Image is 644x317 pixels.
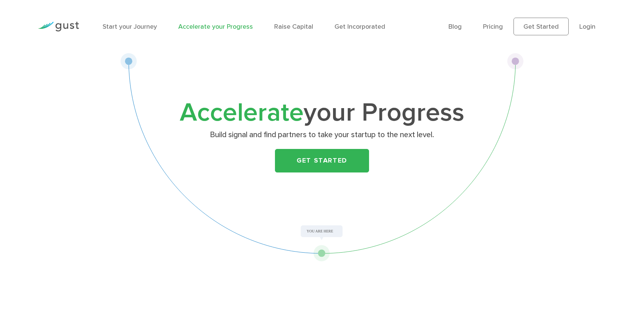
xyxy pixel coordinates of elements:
a: Raise Capital [274,23,313,31]
a: Get Incorporated [334,23,385,31]
a: Start your Journey [103,23,157,31]
a: Login [579,23,595,31]
img: Gust Logo [38,22,79,32]
a: Get Started [275,149,369,172]
h1: your Progress [177,101,467,125]
span: Accelerate [180,97,304,128]
a: Get Started [514,18,569,35]
a: Pricing [483,23,503,31]
a: Blog [448,23,462,31]
a: Accelerate your Progress [178,23,253,31]
p: Build signal and find partners to take your startup to the next level. [180,130,465,140]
